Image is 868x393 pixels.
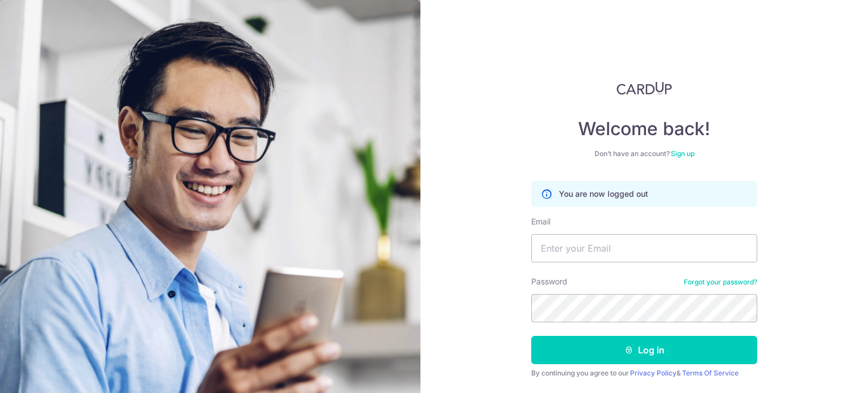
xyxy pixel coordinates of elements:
input: Enter your Email [531,234,757,262]
img: CardUp Logo [617,81,672,95]
a: Privacy Policy [630,369,676,377]
label: Email [531,216,550,227]
p: You are now logged out [559,188,648,200]
div: Don’t have an account? [531,149,757,158]
a: Sign up [671,149,695,158]
h4: Welcome back! [531,118,757,140]
a: Forgot your password? [684,278,757,287]
a: Terms Of Service [682,369,739,377]
label: Password [531,276,567,287]
button: Log in [531,336,757,364]
div: By continuing you agree to our & [531,369,757,378]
